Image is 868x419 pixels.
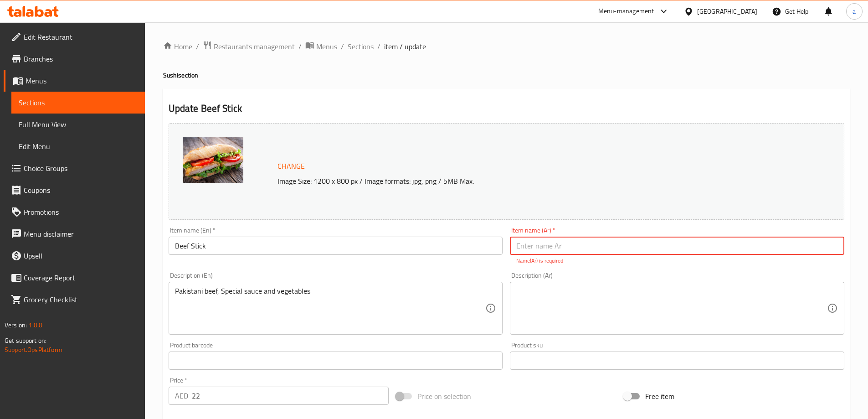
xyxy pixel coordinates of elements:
span: Coverage Report [24,272,138,283]
li: / [341,41,344,52]
span: Restaurants management [214,41,295,52]
a: Grocery Checklist [4,289,145,310]
span: Branches [24,53,138,64]
span: Edit Restaurant [24,31,138,42]
span: Sections [19,97,138,108]
span: Upsell [24,250,138,261]
span: Version: [5,319,27,331]
a: Full Menu View [11,114,145,135]
h4: Sushi section [163,71,850,80]
input: Enter name En [169,237,503,255]
a: Edit Restaurant [4,26,145,48]
input: Please enter product barcode [169,352,503,370]
span: item / update [384,41,426,52]
span: Promotions [24,207,138,217]
span: Edit Menu [19,141,138,152]
span: Menus [26,75,138,86]
a: Restaurants management [203,41,295,52]
a: Choice Groups [4,157,145,179]
span: a [853,6,856,16]
a: Coverage Report [4,267,145,289]
span: Get support on: [5,335,46,347]
textarea: Pakistani beef, Special sauce and vegetables [175,287,486,330]
a: Sections [11,92,145,114]
span: Menu disclaimer [24,228,138,239]
p: Image Size: 1200 x 800 px / Image formats: jpg, png / 5MB Max. [274,176,760,186]
button: Change [274,157,308,176]
span: Free item [645,391,674,402]
input: Please enter product sku [510,352,844,370]
div: Menu-management [598,6,654,17]
span: Price on selection [417,391,471,402]
a: Edit Menu [11,135,145,157]
li: / [377,41,380,52]
p: AED [175,390,188,401]
li: / [196,41,199,52]
span: Coupons [24,185,138,196]
span: Change [277,160,305,173]
a: Support.OpsPlatform [5,344,62,356]
h2: Update Beef Stick [169,102,844,115]
a: Menu disclaimer [4,223,145,245]
span: Menus [316,41,337,52]
input: Please enter price [192,387,389,405]
a: Sections [348,41,374,52]
p: Name(Ar) is required [516,257,838,265]
a: Promotions [4,201,145,223]
img: mmw_638946683417891080 [183,137,243,183]
div: [GEOGRAPHIC_DATA] [697,6,757,16]
span: Choice Groups [24,163,138,174]
li: / [298,41,302,52]
span: Grocery Checklist [24,294,138,305]
nav: breadcrumb [163,41,850,52]
input: Enter name Ar [510,237,844,255]
a: Home [163,41,192,52]
a: Menus [305,41,337,52]
a: Coupons [4,179,145,201]
span: Full Menu View [19,119,138,130]
a: Upsell [4,245,145,267]
span: 1.0.0 [28,319,42,331]
a: Menus [4,70,145,92]
a: Branches [4,48,145,70]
